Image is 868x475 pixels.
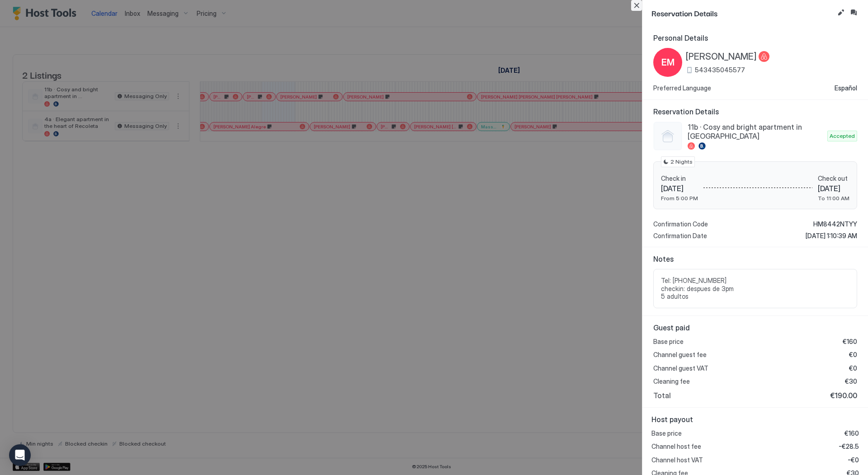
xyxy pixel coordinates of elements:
span: -€28.5 [839,442,859,451]
span: Check out [818,174,849,183]
span: Accepted [830,132,855,140]
span: Channel guest fee [653,351,707,359]
span: Channel guest VAT [653,364,708,372]
button: Inbox [848,7,859,18]
span: Cleaning fee [653,377,690,386]
span: Base price [653,338,684,346]
span: Personal Details [653,33,857,42]
span: 543435045577 [695,66,745,74]
span: [DATE] [818,184,849,193]
span: €0 [849,364,857,372]
span: Base price [651,429,682,437]
span: Channel host VAT [651,456,703,464]
span: Guest paid [653,323,857,332]
span: [DATE] [661,184,698,193]
span: €190.00 [830,391,857,400]
div: Open Intercom Messenger [9,444,31,466]
span: Tel: [PHONE_NUMBER] checkin: despues de 3pm 5 adultos [661,277,849,301]
span: Preferred Language [653,84,711,92]
span: €0 [849,351,857,359]
span: Confirmation Code [653,220,708,228]
span: €160 [844,429,859,437]
span: 11b · Cosy and bright apartment in [GEOGRAPHIC_DATA] [688,122,824,141]
span: Español [835,84,857,92]
span: [PERSON_NAME] [686,51,757,62]
span: EM [661,56,675,69]
span: Reservation Details [651,7,834,19]
span: Reservation Details [653,107,857,116]
button: Edit reservation [835,7,846,18]
span: Check in [661,174,698,183]
span: Total [653,391,671,400]
span: -€0 [848,456,859,464]
span: From 5:00 PM [661,195,698,202]
span: HM8442NTYY [813,220,857,228]
span: 2 Nights [670,158,693,166]
span: [DATE] 1:10:39 AM [806,232,857,240]
span: Confirmation Date [653,232,707,240]
span: To 11:00 AM [818,195,849,202]
span: €30 [845,377,857,386]
span: €160 [843,338,857,346]
span: Host payout [651,415,859,424]
span: Notes [653,254,857,263]
span: Channel host fee [651,442,701,451]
